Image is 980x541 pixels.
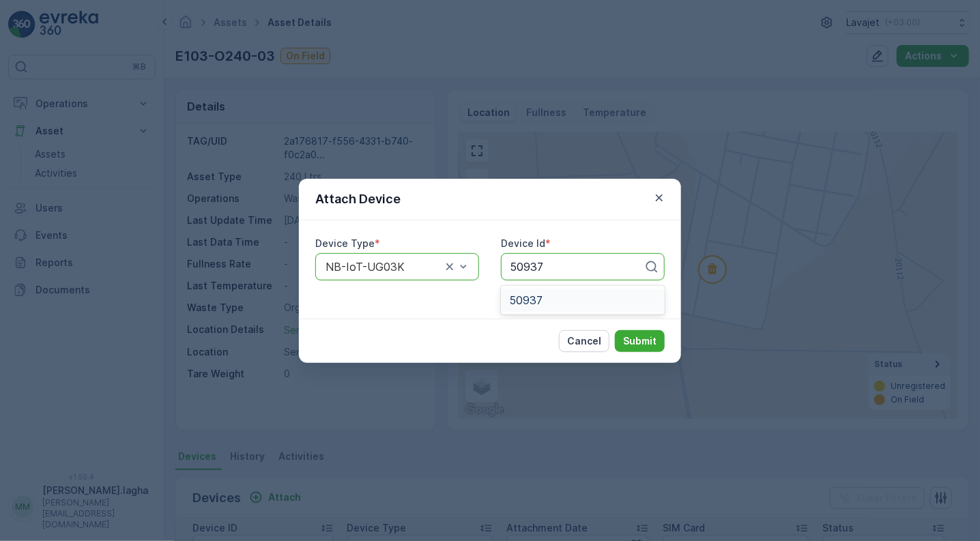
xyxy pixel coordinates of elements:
p: Submit [623,334,657,348]
span: 50937 [509,294,543,306]
button: Cancel [559,330,609,352]
p: Cancel [567,334,601,348]
label: Device Type [315,237,375,249]
label: Device Id [501,237,545,249]
p: Attach Device [315,190,401,209]
button: Submit [615,330,665,352]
